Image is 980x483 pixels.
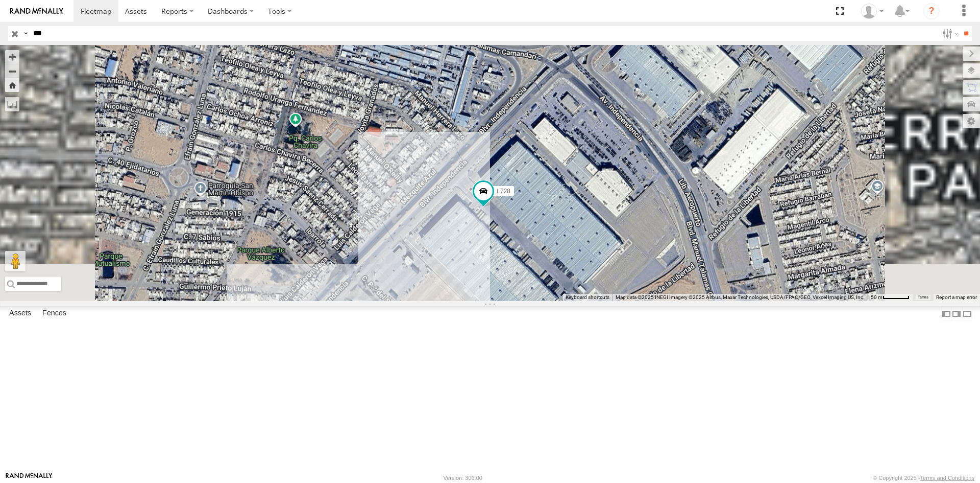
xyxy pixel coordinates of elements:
div: Version: 306.00 [444,475,482,481]
span: Map data ©2025 INEGI Imagery ©2025 Airbus, Maxar Technologies, USDA/FPAC/GEO, Vexcel Imaging US, ... [616,294,865,300]
button: Map Scale: 50 m per 49 pixels [868,294,913,301]
button: Zoom out [5,64,19,78]
button: Zoom Home [5,78,19,92]
img: rand-logo.svg [10,8,63,15]
i: ? [923,3,940,19]
button: Drag Pegman onto the map to open Street View [5,251,26,271]
label: Map Settings [963,114,980,128]
div: Roberto Garcia [857,4,887,19]
div: © Copyright 2025 - [873,475,974,481]
label: Search Filter Options [938,26,960,41]
label: Assets [4,307,36,321]
label: Dock Summary Table to the Left [941,306,951,321]
label: Fences [37,307,71,321]
label: Dock Summary Table to the Right [951,306,962,321]
span: 50 m [871,294,883,300]
button: Zoom in [5,50,19,64]
label: Measure [5,97,19,111]
label: Hide Summary Table [962,306,972,321]
button: Keyboard shortcuts [566,294,609,301]
a: Terms and Conditions [920,475,974,481]
a: Visit our Website [6,473,53,483]
label: Search Query [21,26,30,41]
a: Terms (opens in new tab) [918,295,928,300]
span: L728 [497,188,510,195]
a: Report a map error [936,294,977,300]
